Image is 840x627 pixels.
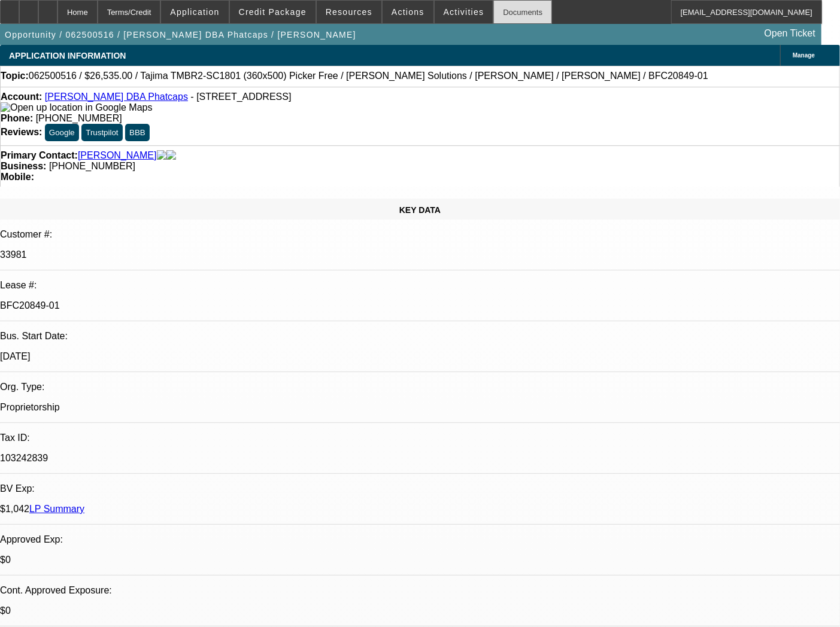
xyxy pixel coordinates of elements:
[49,161,135,171] span: [PHONE_NUMBER]
[29,504,84,514] a: LP Summary
[1,102,152,112] a: View Google Maps
[166,150,176,161] img: linkedin-icon.png
[81,124,122,141] button: Trustpilot
[326,7,372,17] span: Resources
[29,71,708,81] span: 062500516 / $26,535.00 / Tajima TMBR2-SC1801 (360x500) Picker Free / [PERSON_NAME] Solutions / [P...
[392,7,424,17] span: Actions
[239,7,307,17] span: Credit Package
[1,127,42,137] strong: Reviews:
[1,161,46,171] strong: Business:
[5,30,356,39] span: Opportunity / 062500516 / [PERSON_NAME] DBA Phatcaps / [PERSON_NAME]
[36,113,122,123] span: [PHONE_NUMBER]
[317,1,381,23] button: Resources
[170,7,219,17] span: Application
[399,205,441,215] span: KEY DATA
[78,150,157,161] a: [PERSON_NAME]
[444,7,484,17] span: Activities
[1,113,33,123] strong: Phone:
[1,150,78,161] strong: Primary Contact:
[161,1,228,23] button: Application
[230,1,316,23] button: Credit Package
[793,52,815,59] span: Manage
[1,92,42,102] strong: Account:
[45,92,188,102] a: [PERSON_NAME] DBA Phatcaps
[435,1,493,23] button: Activities
[45,124,79,141] button: Google
[9,51,126,60] span: APPLICATION INFORMATION
[1,71,29,81] strong: Topic:
[157,150,166,161] img: facebook-icon.png
[190,92,291,102] span: - [STREET_ADDRESS]
[125,124,150,141] button: BBB
[1,102,152,113] img: Open up location in Google Maps
[760,23,820,44] a: Open Ticket
[1,172,34,182] strong: Mobile:
[383,1,433,23] button: Actions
